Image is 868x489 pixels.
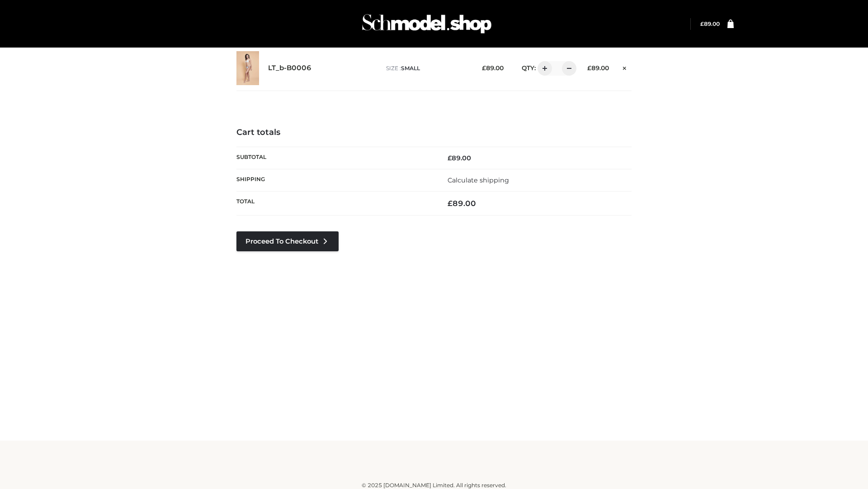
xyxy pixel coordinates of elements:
img: Schmodel Admin 964 [359,6,495,42]
bdi: 89.00 [448,154,471,162]
span: £ [587,64,591,72]
a: Calculate shipping [448,176,509,184]
a: Remove this item [618,61,632,73]
span: £ [448,154,452,162]
th: Total [236,192,434,216]
span: SMALL [401,65,420,72]
h4: Cart totals [236,128,632,138]
bdi: 89.00 [482,64,504,72]
bdi: 89.00 [448,199,476,208]
span: £ [482,64,486,72]
img: LT_b-B0006 - SMALL [236,51,259,85]
p: size : [386,64,468,72]
a: Proceed to Checkout [236,231,339,251]
span: £ [700,20,704,27]
bdi: 89.00 [700,20,720,27]
div: QTY: [513,61,573,76]
span: £ [448,199,453,208]
th: Shipping [236,169,434,191]
a: LT_b-B0006 [268,64,311,72]
bdi: 89.00 [587,64,609,72]
a: £89.00 [700,20,720,27]
th: Subtotal [236,147,434,169]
